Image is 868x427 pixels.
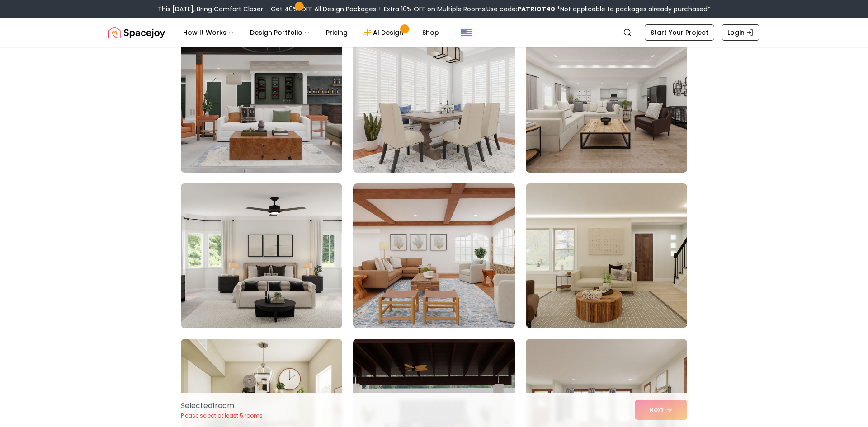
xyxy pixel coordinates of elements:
img: Room room-16 [177,180,346,332]
a: Start Your Project [645,24,714,41]
span: Use code: [486,5,555,14]
span: *Not applicable to packages already purchased* [555,5,711,14]
a: Pricing [319,23,355,42]
nav: Global [108,18,759,47]
img: Room room-17 [353,183,514,328]
a: Login [722,24,759,41]
a: AI Design [357,23,413,42]
img: Spacejoy Logo [108,23,165,42]
a: Spacejoy [108,23,165,42]
b: PATRIOT40 [517,5,555,14]
p: Selected 1 room [181,400,263,411]
button: Design Portfolio [243,23,317,42]
p: Please select at least 5 rooms [181,412,263,419]
nav: Main [176,23,446,42]
img: United States [461,27,472,38]
button: How It Works [176,23,241,42]
img: Room room-15 [526,28,687,173]
a: Shop [415,23,446,42]
img: Room room-14 [353,28,514,173]
img: Room room-18 [526,183,687,328]
img: Room room-13 [181,28,342,173]
div: This [DATE], Bring Comfort Closer – Get 40% OFF All Design Packages + Extra 10% OFF on Multiple R... [158,5,711,14]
